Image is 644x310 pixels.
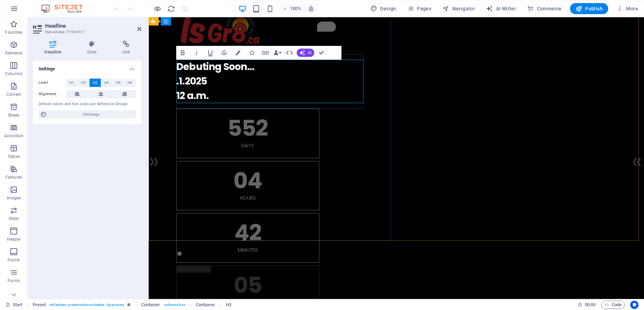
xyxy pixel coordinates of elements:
span: H4 [104,79,109,87]
button: 100% [280,4,304,13]
h2: Headline [45,23,141,29]
button: Design [368,3,399,14]
h4: Style [76,41,111,55]
button: Pages [404,3,434,14]
h6: Session time [578,301,596,309]
label: Level [39,79,66,87]
button: Click here to leave preview mode and continue editing [153,4,161,13]
span: H6 [128,79,132,87]
i: This element is a customizable preset [127,303,130,307]
span: H1 [70,79,74,87]
p: Images [7,195,21,201]
button: Colors [231,46,244,60]
button: Confirm (Ctrl+⏎) [315,46,328,60]
span: . columns-box [163,301,185,309]
span: Edit design [49,110,134,119]
button: More [614,3,641,14]
div: Design (Ctrl+Alt+Y) [368,3,399,14]
button: Link [259,46,272,60]
p: Boxes [8,112,20,118]
span: Click to select. Double-click to edit [226,301,231,309]
h4: Link [111,41,141,55]
iframe: To enrich screen reader interactions, please activate Accessibility in Grammarly extension settings [149,17,644,299]
h6: 100% [290,4,301,13]
p: Forms [8,278,20,283]
span: Design [370,5,396,12]
button: H6 [124,79,136,87]
button: AI [297,49,314,57]
h4: Settings [33,61,141,73]
button: Strikethrough [218,46,231,60]
h4: Headline [33,41,76,55]
span: AI [308,51,312,55]
button: Underline (Ctrl+U) [204,46,217,60]
span: : [590,302,591,307]
span: 00 00 [585,301,595,309]
button: H2 [78,79,89,87]
span: H3 [93,79,97,87]
span: Publish [576,5,603,12]
img: Editor Logo [40,4,91,13]
span: Click to select. Double-click to edit [33,301,46,309]
span: Commerce [527,5,562,12]
a: Click to cancel selection. Double-click to open Pages [6,301,23,309]
button: H5 [113,79,124,87]
button: Commerce [524,3,564,14]
button: Data Bindings [273,46,282,60]
button: Publish [570,3,608,14]
button: reload [167,4,175,13]
button: Italic (Ctrl+I) [190,46,203,60]
button: Bold (Ctrl+B) [176,46,189,60]
p: Columns [5,71,22,77]
button: H3 [89,79,101,87]
i: Reload page [167,5,175,13]
p: Features [6,174,22,180]
p: Slider [9,216,19,221]
span: AI Writer [486,5,516,12]
span: H5 [116,79,120,87]
h3: Element #ed-777044511 [45,29,128,35]
i: On resize automatically adjust zoom level to fit chosen device. [308,6,314,12]
button: AI Writer [483,3,519,14]
span: Navigator [442,5,475,12]
span: . whiteclass .preset-columns-header .bg-primary [49,301,124,309]
span: More [616,5,638,12]
p: Header [7,237,21,242]
button: Usercentrics [630,301,638,309]
button: HTML [283,46,296,60]
p: Tables [8,154,20,159]
button: H4 [101,79,113,87]
span: Click to select. Double-click to edit [196,301,215,309]
button: Edit design [39,110,136,119]
button: Code [601,301,625,309]
p: Accordion [4,133,23,139]
p: Content [6,92,21,97]
button: H1 [66,79,77,87]
span: H2 [81,79,86,87]
span: Pages [407,5,431,12]
button: Icons [245,46,258,60]
p: Footer [8,257,20,263]
button: Navigator [440,3,478,14]
div: Default colors and font sizes are defined in Design. [39,101,136,107]
span: Code [604,301,622,309]
label: Alignment [39,90,66,98]
nav: breadcrumb [33,301,231,309]
p: Elements [5,50,23,56]
p: Favorites [5,30,22,35]
span: Click to select. Double-click to edit [141,301,160,309]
